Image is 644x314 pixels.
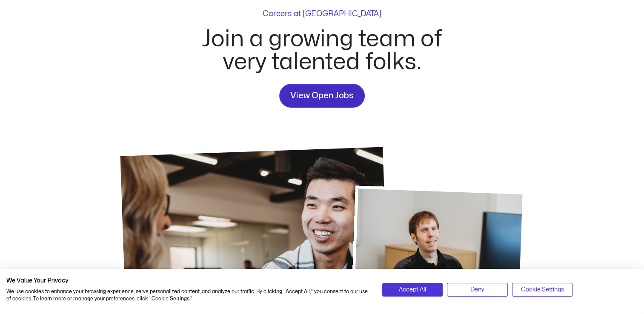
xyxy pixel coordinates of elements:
h2: We Value Your Privacy [6,277,369,285]
button: Adjust cookie preferences [512,283,573,297]
span: Cookie Settings [521,285,564,294]
p: We use cookies to enhance your browsing experience, serve personalized content, and analyze our t... [6,288,369,303]
p: Careers at [GEOGRAPHIC_DATA] [263,10,381,18]
button: Accept all cookies [382,283,443,297]
span: Accept All [399,285,426,294]
span: View Open Jobs [290,89,354,103]
span: Deny [470,285,484,294]
h2: Join a growing team of very talented folks. [192,28,452,74]
button: Deny all cookies [447,283,508,297]
a: View Open Jobs [279,84,365,108]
